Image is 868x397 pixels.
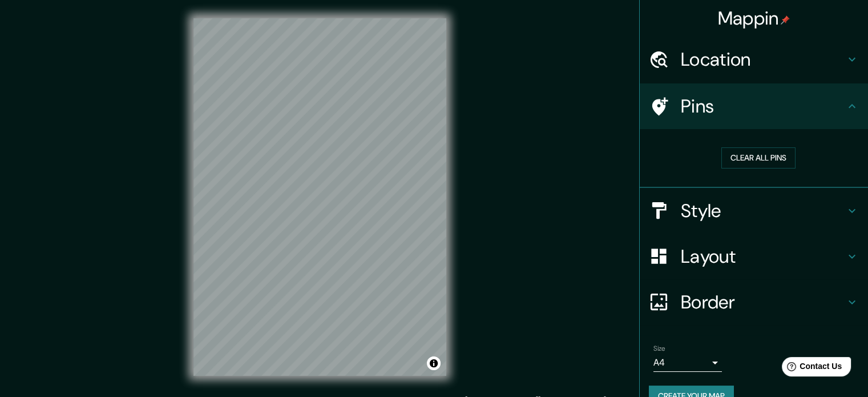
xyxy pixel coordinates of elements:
div: Style [640,188,868,234]
button: Toggle attribution [427,356,441,370]
h4: Border [681,291,845,314]
h4: Style [681,199,845,222]
button: Clear all pins [721,147,796,169]
div: A4 [653,354,722,372]
h4: Pins [681,95,845,118]
label: Size [653,343,665,353]
img: pin-icon.png [781,15,790,25]
div: Pins [640,83,868,129]
canvas: Map [193,18,446,376]
h4: Mappin [718,7,790,30]
div: Layout [640,234,868,279]
iframe: Help widget launcher [766,352,855,384]
div: Location [640,37,868,82]
div: Border [640,279,868,325]
h4: Layout [681,245,845,268]
h4: Location [681,48,845,71]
